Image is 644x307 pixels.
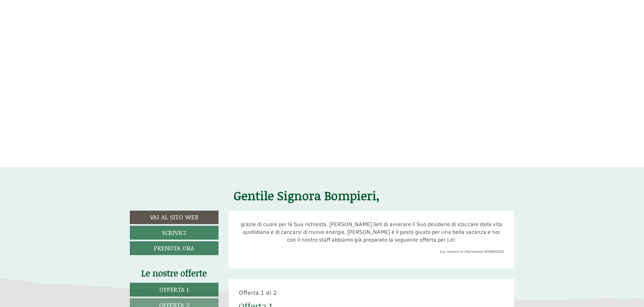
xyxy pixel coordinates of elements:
[130,226,218,240] a: Scrivici
[130,211,218,224] a: Vai al sito web
[130,267,218,279] div: Le nostre offerte
[234,189,380,203] h1: Gentile Signora Bompieri,
[239,289,277,297] span: Offerta 1 di 2
[440,250,504,254] span: Suo numero di riferimento: R9388/2025
[239,221,504,244] p: grazie di cuore per la Sua richiesta. [PERSON_NAME] lieti di avverare il Suo desiderio di staccar...
[159,285,189,294] span: Offerta 1
[130,241,218,255] a: Prenota ora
